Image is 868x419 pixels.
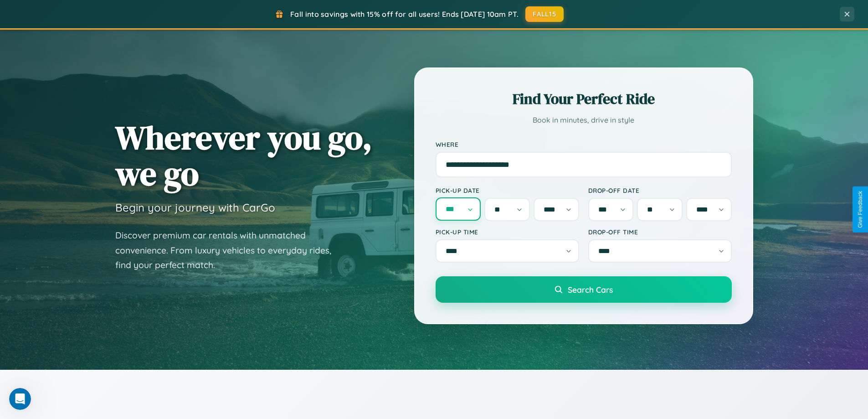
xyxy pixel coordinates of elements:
[568,285,613,295] span: Search Cars
[9,388,31,410] iframe: Intercom live chat
[857,191,863,228] div: Give Feedback
[588,228,732,236] label: Drop-off Time
[436,89,732,109] h2: Find Your Perfect Ride
[436,276,732,303] button: Search Cars
[525,6,564,22] button: FALL15
[115,228,343,273] p: Discover premium car rentals with unmatched convenience. From luxury vehicles to everyday rides, ...
[436,186,579,194] label: Pick-up Date
[436,114,732,127] p: Book in minutes, drive in style
[436,228,579,236] label: Pick-up Time
[115,119,372,191] h1: Wherever you go, we go
[290,10,519,19] span: Fall into savings with 15% off for all users! Ends [DATE] 10am PT.
[115,201,275,214] h3: Begin your journey with CarGo
[588,186,732,194] label: Drop-off Date
[436,140,732,148] label: Where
